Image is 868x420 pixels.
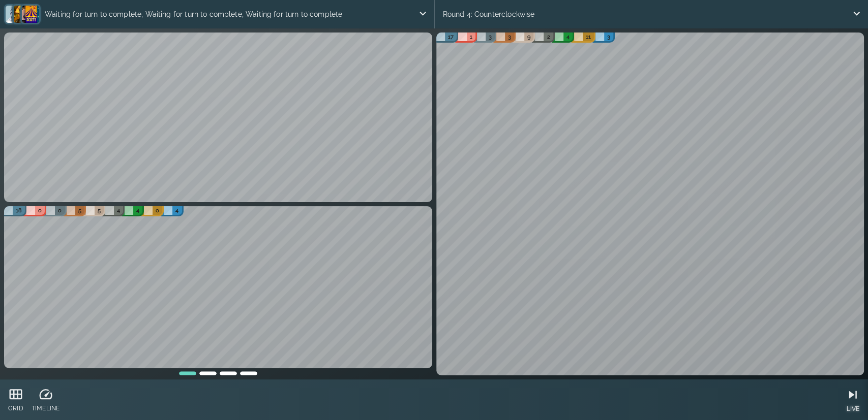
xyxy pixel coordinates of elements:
p: TIMELINE [32,404,59,413]
p: 3 [508,33,511,41]
p: 4 [136,206,139,215]
p: 0 [58,206,62,215]
img: 100802896443e37bb00d09b3b40e5628.png [14,6,31,23]
p: 4 [175,206,178,215]
p: 18 [16,206,22,215]
p: 4 [566,33,570,41]
p: 4 [117,206,120,215]
p: Waiting for turn to complete, Waiting for turn to complete, Waiting for turn to complete [41,4,418,24]
p: 1 [470,33,472,41]
p: 0 [156,206,159,215]
img: 27fe5f41d76690b9e274fd96f4d02f98.png [6,6,23,23]
p: 0 [38,206,42,215]
p: LIVE [845,404,860,413]
p: 9 [527,33,530,41]
p: 5 [98,206,101,215]
p: 11 [586,33,591,41]
p: 17 [448,33,454,41]
p: 3 [607,33,610,41]
p: GRID [8,404,23,413]
img: 7ce405b35252b32175a1b01a34a246c5.png [22,6,39,23]
p: 3 [489,33,492,41]
p: 2 [547,33,550,41]
p: 5 [78,206,81,215]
